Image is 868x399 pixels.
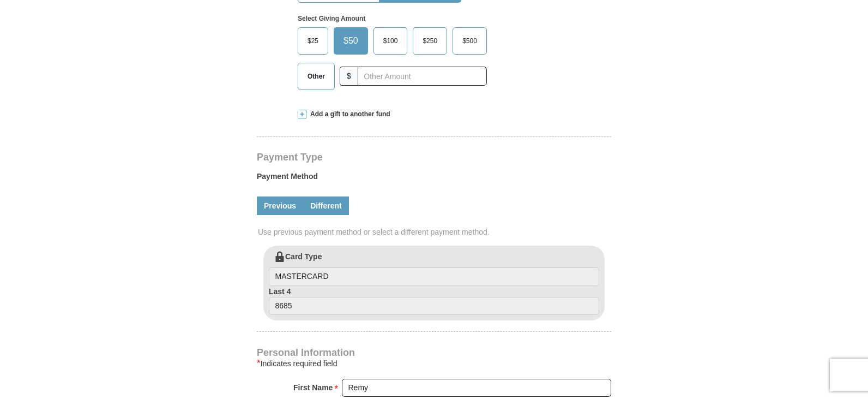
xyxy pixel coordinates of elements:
span: $25 [302,33,324,49]
input: Card Type [269,267,599,286]
strong: First Name [293,380,333,395]
strong: Select Giving Amount [298,15,365,22]
a: Previous [257,196,303,215]
input: Other Amount [358,67,487,86]
label: Payment Method [257,171,611,187]
label: Card Type [269,251,599,286]
span: Add a gift to another fund [306,110,390,119]
input: Last 4 [269,297,599,315]
span: $100 [378,33,403,49]
span: Other [302,68,330,85]
label: Last 4 [269,286,599,315]
div: Indicates required field [257,357,611,370]
span: Use previous payment method or select a different payment method. [258,227,612,237]
span: $500 [457,33,483,49]
h4: Payment Type [257,153,611,162]
h4: Personal Information [257,348,611,357]
span: $250 [417,33,443,49]
span: $50 [338,33,364,49]
span: $ [340,67,358,86]
a: Different [303,196,349,215]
